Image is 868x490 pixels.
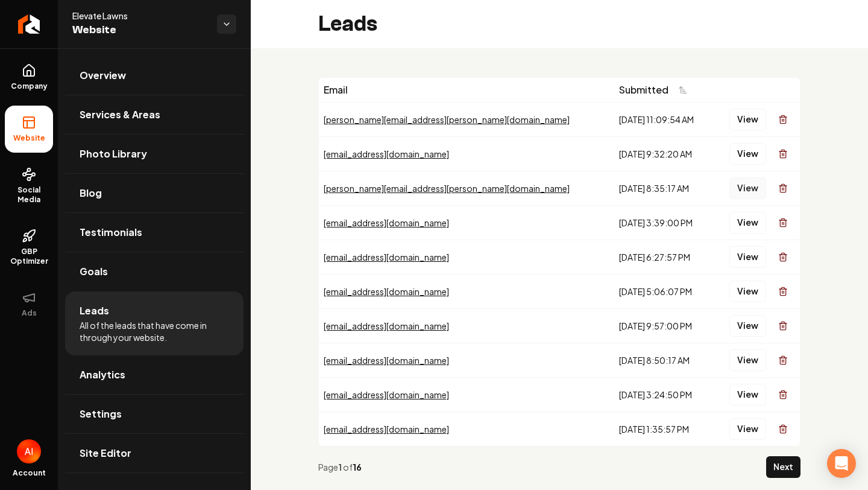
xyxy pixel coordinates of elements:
[80,407,122,421] span: Settings
[729,212,766,234] button: View
[80,68,126,83] span: Overview
[80,264,108,279] span: Goals
[324,148,609,160] div: [EMAIL_ADDRESS][DOMAIN_NAME]
[619,354,708,366] div: [DATE] 8:50:17 AM
[65,355,244,394] a: Analytics
[17,439,41,463] button: Open user button
[5,54,53,101] a: Company
[324,320,609,332] div: [EMAIL_ADDRESS][DOMAIN_NAME]
[324,251,609,263] div: [EMAIL_ADDRESS][DOMAIN_NAME]
[324,423,609,435] div: [EMAIL_ADDRESS][DOMAIN_NAME]
[619,251,708,263] div: [DATE] 6:27:57 PM
[619,83,668,97] span: Submitted
[729,109,766,130] button: View
[324,113,609,126] div: [PERSON_NAME][EMAIL_ADDRESS][PERSON_NAME][DOMAIN_NAME]
[5,281,53,328] button: Ads
[65,174,244,212] a: Blog
[65,434,244,472] a: Site Editor
[827,449,856,478] div: Open Intercom Messenger
[18,14,40,34] img: Rebolt Logo
[619,389,708,401] div: [DATE] 3:24:50 PM
[353,462,362,472] strong: 16
[5,219,53,276] a: GBP Optimizer
[729,177,766,199] button: View
[324,217,609,229] div: [EMAIL_ADDRESS][DOMAIN_NAME]
[318,12,377,36] h2: Leads
[324,285,609,297] div: [EMAIL_ADDRESS][DOMAIN_NAME]
[17,308,42,318] span: Ads
[729,315,766,337] button: View
[619,217,708,229] div: [DATE] 3:39:00 PM
[72,10,207,22] span: Elevate Lawns
[80,147,147,161] span: Photo Library
[766,456,800,478] button: Next
[729,384,766,406] button: View
[65,213,244,252] a: Testimonials
[324,182,609,194] div: [PERSON_NAME][EMAIL_ADDRESS][PERSON_NAME][DOMAIN_NAME]
[17,439,41,463] img: Abdi Ismael
[729,246,766,268] button: View
[5,247,53,266] span: GBP Optimizer
[729,143,766,165] button: View
[729,281,766,302] button: View
[80,186,102,200] span: Blog
[338,462,343,472] strong: 1
[80,225,142,240] span: Testimonials
[80,107,160,122] span: Services & Areas
[72,22,207,39] span: Website
[65,395,244,433] a: Settings
[324,389,609,401] div: [EMAIL_ADDRESS][DOMAIN_NAME]
[5,185,53,205] span: Social Media
[65,252,244,291] a: Goals
[65,56,244,95] a: Overview
[80,446,131,460] span: Site Editor
[729,349,766,371] button: View
[6,81,52,91] span: Company
[619,423,708,435] div: [DATE] 1:35:57 PM
[729,418,766,440] button: View
[5,157,53,214] a: Social Media
[619,285,708,297] div: [DATE] 5:06:07 PM
[343,462,353,472] span: of
[619,148,708,160] div: [DATE] 9:32:20 AM
[80,319,229,343] span: All of the leads that have come in through your website.
[619,113,708,126] div: [DATE] 11:09:54 AM
[619,182,708,194] div: [DATE] 8:35:17 AM
[13,468,46,478] span: Account
[619,79,695,101] button: Submitted
[324,354,609,366] div: [EMAIL_ADDRESS][DOMAIN_NAME]
[65,135,244,173] a: Photo Library
[324,83,609,97] div: Email
[80,367,125,382] span: Analytics
[8,133,50,143] span: Website
[318,462,338,472] span: Page
[619,320,708,332] div: [DATE] 9:57:00 PM
[65,95,244,134] a: Services & Areas
[80,304,109,318] span: Leads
